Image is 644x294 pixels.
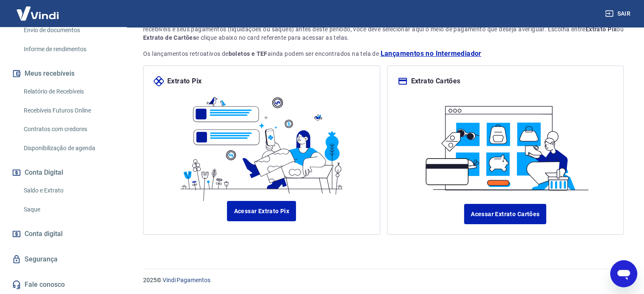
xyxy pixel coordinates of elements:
[10,225,116,243] a: Conta digital
[10,64,116,83] button: Meus recebíveis
[464,204,546,224] a: Acessar Extrato Cartões
[10,275,116,294] a: Fale conosco
[419,96,591,194] img: ilustracard.1447bf24807628a904eb562bb34ea6f9.svg
[10,250,116,269] a: Segurança
[143,34,196,41] strong: Extrato de Cartões
[227,201,296,221] a: Acessar Extrato Pix
[143,16,624,42] div: Aqui você pode acessar os extratos antigos, retroativos ao lançamento do , que ocorreu entre feve...
[175,86,348,201] img: ilustrapix.38d2ed8fdf785898d64e9b5bf3a9451d.svg
[610,260,637,287] iframe: Botão para abrir a janela de mensagens, conversa em andamento
[20,102,116,119] a: Recebíveis Futuros Online
[20,201,116,218] a: Saque
[20,140,116,157] a: Disponibilização de agenda
[380,49,481,59] a: Lançamentos no Intermediador
[10,163,116,182] button: Conta Digital
[20,83,116,100] a: Relatório de Recebíveis
[10,0,65,26] img: Vindi
[163,277,210,283] a: Vindi Pagamentos
[411,76,461,86] p: Extrato Cartões
[20,41,116,58] a: Informe de rendimentos
[20,22,116,39] a: Envio de documentos
[20,182,116,199] a: Saldo e Extrato
[229,50,268,57] strong: boletos e TEF
[603,6,634,22] button: Sair
[25,228,63,240] span: Conta digital
[167,76,202,86] p: Extrato Pix
[586,26,616,33] strong: Extrato Pix
[143,276,624,285] p: 2025 ©
[20,121,116,138] a: Contratos com credores
[143,49,624,59] p: Os lançamentos retroativos de ainda podem ser encontrados na tela de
